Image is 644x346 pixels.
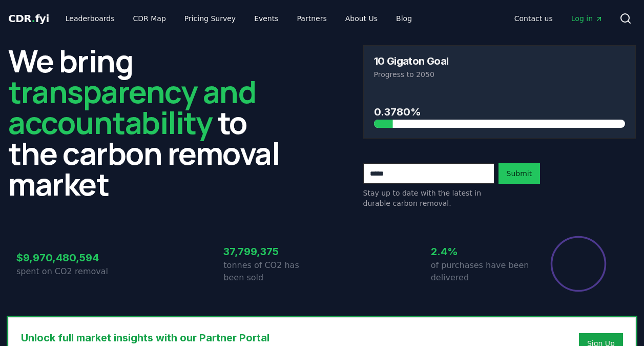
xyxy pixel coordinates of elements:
p: spent on CO2 removal [16,265,115,278]
a: Leaderboards [57,9,123,28]
h3: 0.3780% [374,104,626,120]
p: of purchases have been delivered [431,259,529,284]
a: About Us [337,9,386,28]
p: Stay up to date with the latest in durable carbon removal. [363,188,494,208]
div: Percentage of sales delivered [550,235,607,293]
h3: 2.4% [431,244,529,259]
a: CDR Map [125,9,174,28]
h2: We bring to the carbon removal market [8,45,281,199]
p: Progress to 2050 [374,69,626,80]
button: Submit [498,163,541,184]
h3: Unlock full market insights with our Partner Portal [21,330,467,345]
a: CDR.fyi [8,11,49,26]
p: tonnes of CO2 has been sold [223,259,322,284]
span: transparency and accountability [8,70,256,143]
nav: Main [57,9,420,28]
span: Log in [571,13,603,24]
a: Blog [388,9,420,28]
a: Pricing Survey [176,9,244,28]
h3: 37,799,375 [223,244,322,259]
a: Events [246,9,286,28]
nav: Main [506,9,611,28]
span: . [32,12,35,25]
h3: $9,970,480,594 [16,250,115,265]
a: Log in [563,9,611,28]
span: CDR fyi [8,12,49,25]
a: Contact us [506,9,561,28]
h3: 10 Gigaton Goal [374,56,449,66]
a: Partners [289,9,335,28]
